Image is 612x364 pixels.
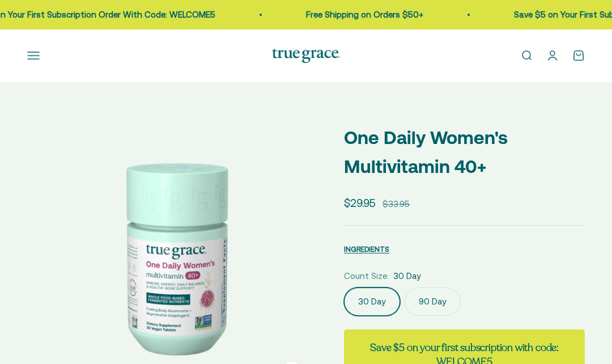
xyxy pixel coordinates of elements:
a: Free Shipping on Orders $50+ [306,10,423,19]
compare-at-price: $33.95 [382,197,410,211]
span: 30 Day [393,269,421,283]
sale-price: $29.95 [344,194,376,211]
legend: Count Size: [344,269,389,283]
button: INGREDIENTS [344,242,389,256]
span: INGREDIENTS [344,245,389,253]
p: One Daily Women's Multivitamin 40+ [344,123,585,181]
